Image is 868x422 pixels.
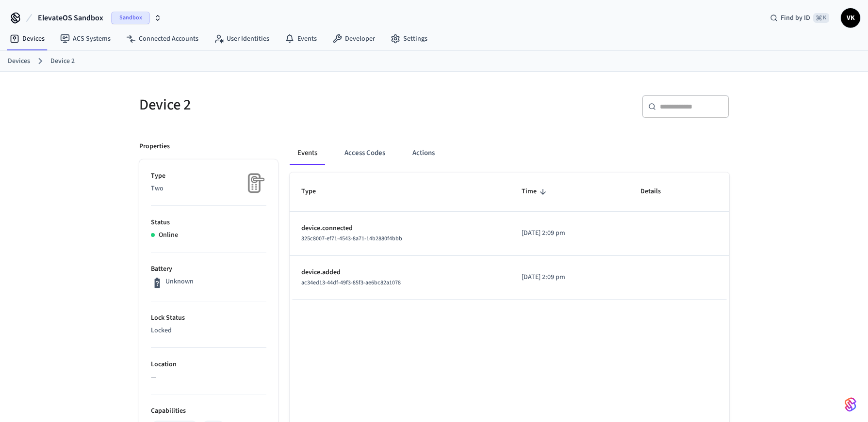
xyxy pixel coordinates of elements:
p: Two [151,184,266,194]
img: SeamLogoGradient.69752ec5.svg [845,397,856,412]
p: [DATE] 2:09 pm [522,228,617,238]
p: Type [151,171,266,181]
a: Developer [325,30,383,47]
p: Location [151,359,266,370]
p: device.added [301,267,499,278]
p: Online [159,230,178,240]
a: ACS Systems [52,30,118,47]
span: Type [301,184,328,199]
span: ac34ed13-44df-49f3-85f3-ae6bc82a1078 [301,279,401,287]
p: Lock Status [151,313,266,323]
a: Events [277,30,325,47]
p: Status [151,218,266,228]
button: VK [841,8,860,28]
button: Access Codes [337,141,393,165]
a: Settings [383,30,435,47]
span: ElevateOS Sandbox [38,12,103,24]
table: sticky table [290,172,729,299]
a: Devices [2,30,52,47]
span: VK [842,9,859,27]
p: Battery [151,264,266,274]
a: Device 2 [50,56,75,66]
p: Capabilities [151,406,266,416]
a: Devices [8,56,30,66]
p: [DATE] 2:09 pm [522,272,617,282]
a: Connected Accounts [118,30,206,47]
p: device.connected [301,223,499,234]
span: Details [640,184,673,199]
div: ant example [290,141,729,165]
p: Unknown [165,277,194,287]
p: Properties [139,141,170,152]
span: Find by ID [781,13,810,23]
button: Actions [405,141,442,165]
span: 325c8007-ef71-4543-8a71-14b2880f4bbb [301,234,402,243]
span: Time [522,184,549,199]
span: ⌘ K [813,13,829,23]
button: Events [290,141,325,165]
span: Sandbox [111,12,150,24]
img: Placeholder Lock Image [242,171,266,195]
div: Find by ID⌘ K [762,9,837,27]
h5: Device 2 [139,95,428,115]
p: Locked [151,326,266,336]
p: — [151,372,266,382]
a: User Identities [206,30,277,47]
